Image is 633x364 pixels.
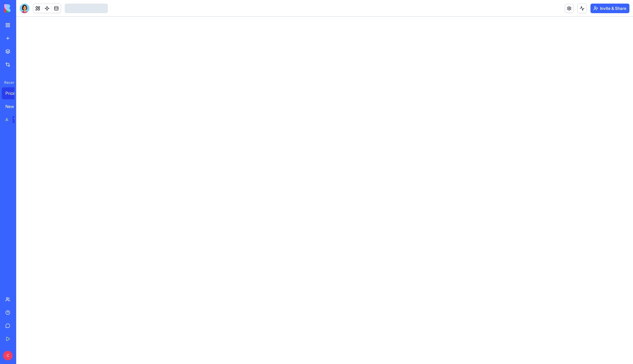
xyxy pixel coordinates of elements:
a: AI Logo GeneratorTRY [2,114,26,126]
a: Pricing Calculator Pro [2,87,26,99]
span: C [3,351,13,360]
a: New App [2,100,26,112]
img: logo [4,4,41,13]
div: TRY [13,116,22,123]
span: Recent [2,80,14,85]
div: New App [5,103,22,109]
div: Pricing Calculator Pro [5,90,22,96]
div: AI Logo Generator [5,117,8,123]
button: Invite & Share [590,4,629,13]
